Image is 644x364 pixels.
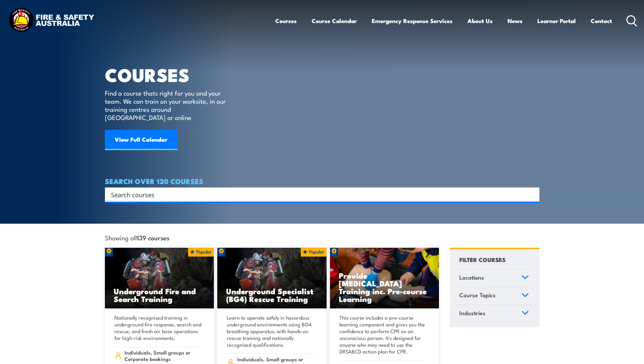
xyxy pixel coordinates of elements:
a: Underground Fire and Search Training [105,248,214,309]
strong: 139 courses [137,233,169,242]
h3: Underground Fire and Search Training [114,287,205,303]
span: Individuals, Small groups or Corporate bookings [125,349,202,362]
span: Industries [459,308,485,318]
a: News [508,12,522,30]
a: About Us [467,12,493,30]
span: Locations [459,273,484,282]
h3: Underground Specialist (BG4) Rescue Training [226,287,318,303]
form: Search form [112,190,526,199]
a: Underground Specialist (BG4) Rescue Training [217,248,327,309]
a: Course Topics [456,287,532,305]
img: Underground mine rescue [217,248,327,309]
a: Locations [456,269,532,287]
h3: Provide [MEDICAL_DATA] Training inc. Pre-course Learning [339,271,430,303]
span: Course Topics [459,290,496,300]
a: Course Calendar [312,12,357,30]
img: Underground mine rescue [105,248,214,309]
a: Industries [456,305,532,323]
a: View Full Calendar [105,130,178,150]
span: Showing all [105,234,169,241]
h1: COURSES [105,66,236,82]
button: Search magnifier button [528,190,537,199]
p: Nationally recognised training in underground fire response, search and rescue, and fresh air bas... [114,314,203,341]
img: Low Voltage Rescue and Provide CPR [330,248,439,309]
h4: SEARCH OVER 120 COURSES [105,177,539,185]
p: This course includes a pre-course learning component and gives you the confidence to perform CPR ... [339,314,428,355]
p: Learn to operate safely in hazardous underground environments using BG4 breathing apparatus, with... [227,314,315,348]
input: Search input [111,189,525,200]
a: Provide [MEDICAL_DATA] Training inc. Pre-course Learning [330,248,439,309]
p: Find a course thats right for you and your team. We can train on your worksite, in our training c... [105,89,229,121]
a: Courses [275,12,297,30]
a: Emergency Response Services [372,12,453,30]
a: Contact [591,12,612,30]
a: Learner Portal [537,12,576,30]
h4: FILTER COURSES [459,255,505,264]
